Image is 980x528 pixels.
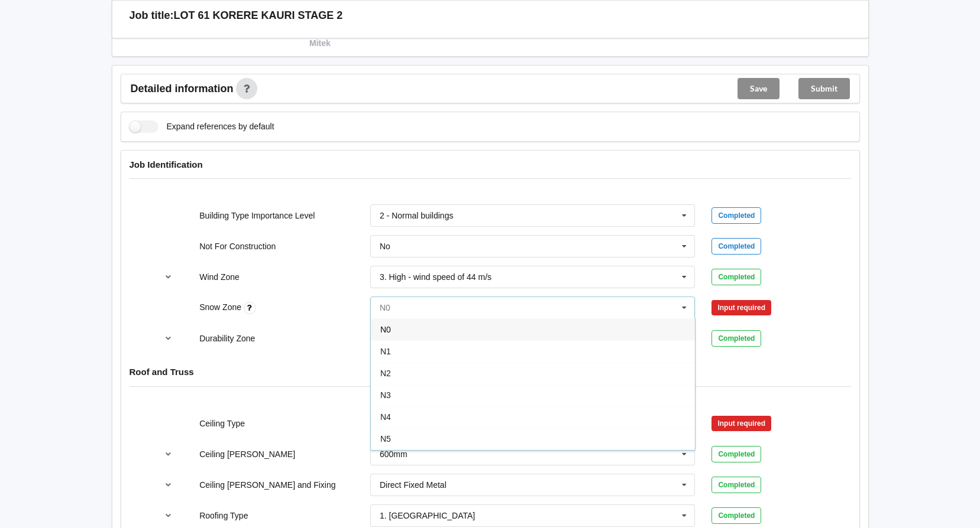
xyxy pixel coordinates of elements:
[380,434,391,444] span: N5
[711,477,761,493] div: Completed
[711,507,761,524] div: Completed
[130,366,851,377] h4: Roof and Truss
[711,300,771,315] div: Input required
[174,9,343,22] h3: LOT 61 KORERE KAURI STAGE 2
[130,159,851,170] h4: Job Identification
[380,242,390,250] div: No
[380,369,391,378] span: N2
[380,347,391,356] span: N1
[711,446,761,462] div: Completed
[157,266,180,288] button: reference-toggle
[131,83,234,94] span: Detailed information
[380,273,491,281] div: 3. High - wind speed of 44 m/s
[380,412,391,422] span: N4
[157,474,180,496] button: reference-toggle
[157,505,180,526] button: reference-toggle
[380,511,475,520] div: 1. [GEOGRAPHIC_DATA]
[199,211,315,220] label: Building Type Importance Level
[711,416,771,431] div: Input required
[199,480,335,490] label: Ceiling [PERSON_NAME] and Fixing
[711,207,761,224] div: Completed
[199,242,276,251] label: Not For Construction
[199,302,244,312] label: Snow Zone
[157,444,180,465] button: reference-toggle
[199,511,248,520] label: Roofing Type
[130,120,274,133] label: Expand references by default
[711,330,761,347] div: Completed
[199,449,295,459] label: Ceiling [PERSON_NAME]
[130,9,174,22] h3: Job title:
[380,481,447,489] div: Direct Fixed Metal
[380,450,407,458] div: 600mm
[199,272,240,282] label: Wind Zone
[711,238,761,255] div: Completed
[157,328,180,349] button: reference-toggle
[199,419,245,428] label: Ceiling Type
[199,334,255,343] label: Durability Zone
[711,269,761,285] div: Completed
[380,211,454,220] div: 2 - Normal buildings
[380,325,391,334] span: N0
[380,390,391,400] span: N3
